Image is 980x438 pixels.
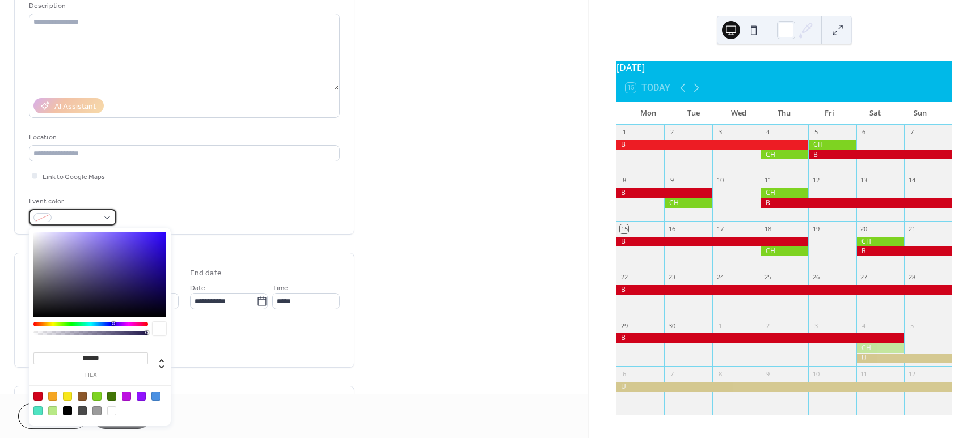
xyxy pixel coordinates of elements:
div: #417505 [107,392,116,401]
div: #4A4A4A [78,406,87,415]
div: Sat [852,102,898,125]
div: 30 [668,321,676,330]
div: B [616,285,952,295]
div: #8B572A [78,392,87,401]
div: 4 [860,321,868,330]
div: CH [856,237,905,246]
div: #000000 [63,406,72,415]
div: #B8E986 [48,406,57,415]
div: 23 [668,273,676,282]
span: Link to Google Maps [43,171,105,183]
div: Fri [807,102,852,125]
div: 9 [668,176,676,185]
div: 12 [907,369,916,378]
div: B [616,237,808,246]
div: End date [190,267,222,279]
div: 26 [812,273,820,282]
div: B [616,140,808,150]
div: 9 [764,369,772,378]
div: 25 [764,273,772,282]
div: Mon [626,102,671,125]
div: #BD10E0 [122,392,131,401]
div: 6 [860,128,868,137]
div: #9B9B9B [92,406,102,415]
div: #FFFFFF [107,406,116,415]
div: #D0021B [33,392,43,401]
div: 7 [668,369,676,378]
div: 24 [716,273,724,282]
div: #4A90E2 [151,392,160,401]
div: 2 [668,128,676,137]
div: 10 [716,176,724,185]
div: 27 [860,273,868,282]
span: Time [272,282,288,294]
div: CH [761,188,809,198]
div: 11 [764,176,772,185]
div: 5 [812,128,820,137]
div: U [856,354,952,363]
div: #F8E71C [63,392,72,401]
div: CH [761,150,809,160]
div: 22 [620,273,628,282]
div: 4 [764,128,772,137]
div: CH [856,343,905,353]
div: 8 [716,369,724,378]
div: #9013FE [137,392,146,401]
div: Sun [898,102,943,125]
div: B [856,246,952,256]
div: 12 [812,176,820,185]
div: 21 [907,224,916,233]
label: hex [33,372,148,379]
span: Date [190,282,205,294]
button: Cancel [18,403,88,429]
div: #F5A623 [48,392,57,401]
div: 18 [764,224,772,233]
div: Thu [762,102,807,125]
div: Event color [29,195,114,207]
div: [DATE] [616,61,952,74]
div: B [808,150,952,160]
div: 17 [716,224,724,233]
div: 10 [812,369,820,378]
div: CH [808,140,856,150]
div: #7ED321 [92,392,102,401]
div: Tue [671,102,716,125]
div: B [761,198,952,208]
div: 3 [812,321,820,330]
div: 8 [620,176,628,185]
div: 7 [907,128,916,137]
div: 29 [620,321,628,330]
div: 1 [620,128,628,137]
div: B [616,188,712,198]
div: 16 [668,224,676,233]
div: Wed [716,102,762,125]
div: 20 [860,224,868,233]
div: CH [761,246,809,256]
div: 1 [716,321,724,330]
div: 11 [860,369,868,378]
div: B [616,333,905,343]
div: #50E3C2 [33,406,43,415]
div: 14 [907,176,916,185]
div: Location [29,131,337,143]
div: U [616,382,952,392]
div: 13 [860,176,868,185]
div: 2 [764,321,772,330]
div: 5 [907,321,916,330]
div: 3 [716,128,724,137]
div: 6 [620,369,628,378]
div: 15 [620,224,628,233]
div: 19 [812,224,820,233]
div: 28 [907,273,916,282]
div: CH [664,198,712,208]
